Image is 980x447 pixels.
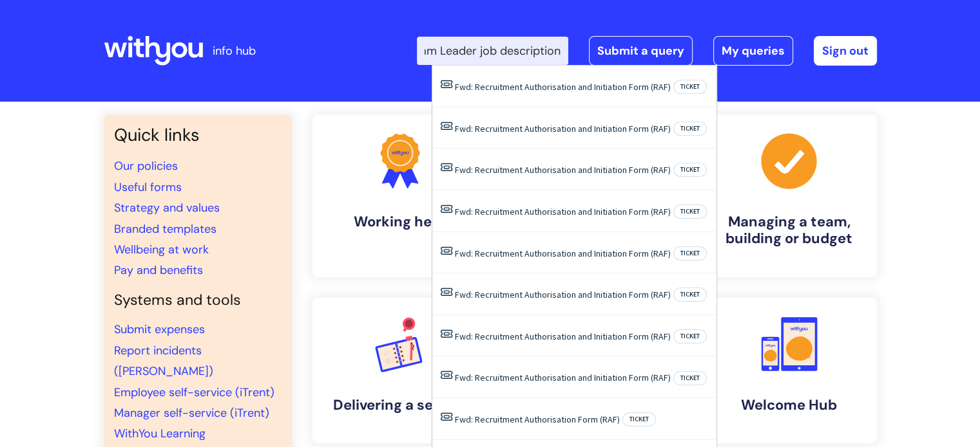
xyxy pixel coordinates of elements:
[114,158,178,174] a: Our policies
[114,322,205,337] a: Submit expenses
[702,114,877,277] a: Managing a team, building or budget
[312,114,488,277] a: Working here
[114,262,203,278] a: Pay and benefits
[312,298,488,443] a: Delivering a service
[114,242,209,257] a: Wellbeing at work
[323,214,477,230] h4: Working here
[622,412,656,426] span: Ticket
[673,205,707,219] span: Ticket
[114,343,213,379] a: Report incidents ([PERSON_NAME])
[114,426,206,441] a: WithYou Learning
[455,206,671,217] a: Fwd: Recruitment Authorisation and Initiation Form (RAF)
[702,298,877,443] a: Welcome Hub
[114,221,216,237] a: Branded templates
[114,125,282,145] h3: Quick links
[814,36,877,66] a: Sign out
[114,405,269,421] a: Manager self-service (iTrent)
[673,80,707,94] span: Ticket
[455,164,671,176] a: Fwd: Recruitment Authorisation and Initiation Form (RAF)
[323,397,477,414] h4: Delivering a service
[455,248,671,259] a: Fwd: Recruitment Authorisation and Initiation Form (RAF)
[455,289,671,300] a: Fwd: Recruitment Authorisation and Initiation Form (RAF)
[673,371,707,385] span: Ticket
[455,414,620,425] a: Fwd: Recruitment Authorisation Form (RAF)
[589,36,693,66] a: Submit a query
[114,385,274,400] a: Employee self-service (iTrent)
[455,331,671,342] a: Fwd: Recruitment Authorisation and Initiation Form (RAF)
[114,200,220,215] a: Strategy and values
[712,214,867,248] h4: Managing a team, building or budget
[673,329,707,343] span: Ticket
[673,163,707,177] span: Ticket
[417,36,877,66] div: | -
[114,179,182,195] a: Useful forms
[712,397,867,414] h4: Welcome Hub
[455,372,671,383] a: Fwd: Recruitment Authorisation and Initiation Form (RAF)
[417,37,568,65] input: Search
[673,122,707,136] span: Ticket
[673,287,707,302] span: Ticket
[673,246,707,260] span: Ticket
[455,81,671,93] a: Fwd: Recruitment Authorisation and Initiation Form (RAF)
[455,123,671,134] a: Fwd: Recruitment Authorisation and Initiation Form (RAF)
[213,41,256,61] p: info hub
[713,36,793,66] a: My queries
[114,291,282,309] h4: Systems and tools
